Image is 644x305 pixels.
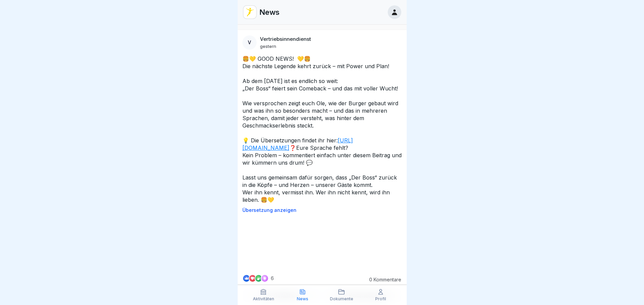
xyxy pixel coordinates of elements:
[271,276,274,281] p: 6
[260,36,311,42] p: Vertriebsinnendienst
[259,8,280,17] p: News
[253,297,274,301] p: Aktivitäten
[260,44,276,49] p: gestern
[242,55,402,203] p: 🍔💛 GOOD NEWS! 💛🍔 Die nächste Legende kehrt zurück – mit Power und Plan! Ab dem [DATE] ist es endl...
[375,297,386,301] p: Profil
[330,297,353,301] p: Dokumente
[297,297,308,301] p: News
[242,207,402,213] p: Übersetzung anzeigen
[364,277,401,282] p: 0 Kommentare
[243,6,256,19] img: vd4jgc378hxa8p7qw0fvrl7x.png
[242,35,257,50] div: V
